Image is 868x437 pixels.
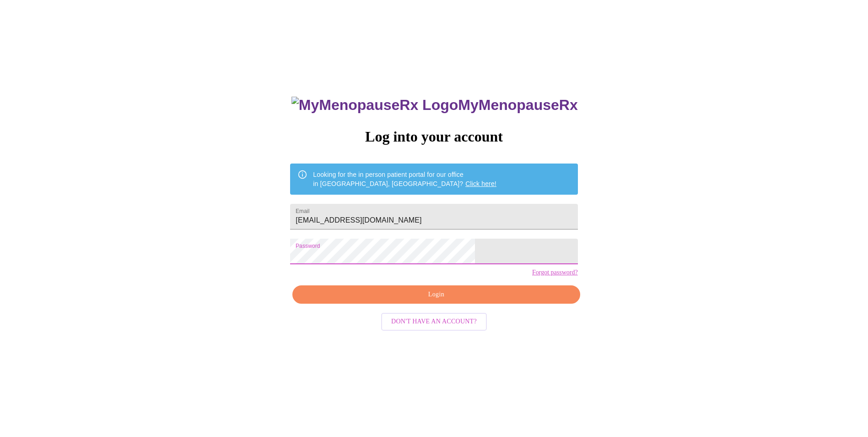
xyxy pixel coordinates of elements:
[313,166,496,192] div: Looking for the in person patient portal for our office in [GEOGRAPHIC_DATA], [GEOGRAPHIC_DATA]?
[379,317,489,325] a: Don't have an account?
[465,180,496,187] a: Click here!
[290,128,577,145] h3: Log into your account
[381,313,487,331] button: Don't have an account?
[303,289,569,300] span: Login
[292,285,580,304] button: Login
[291,97,458,114] img: MyMenopauseRx Logo
[532,269,578,276] a: Forgot password?
[391,316,477,328] span: Don't have an account?
[291,97,578,114] h3: MyMenopauseRx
